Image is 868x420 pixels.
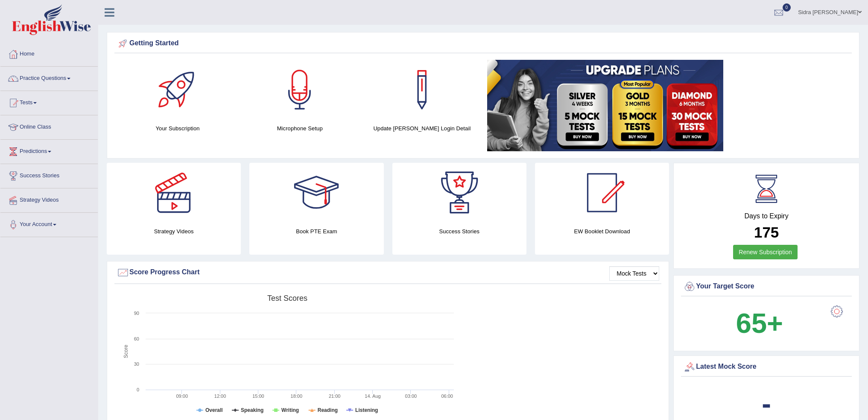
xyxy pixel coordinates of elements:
[243,124,357,133] h4: Microphone Setup
[392,227,526,236] h4: Success Stories
[0,188,98,210] a: Strategy Videos
[134,311,139,316] text: 90
[365,394,380,399] tspan: 14. Aug
[683,280,850,293] div: Your Target Score
[214,394,226,399] text: 12:00
[487,60,723,151] img: small5.jpg
[0,42,98,64] a: Home
[733,245,798,259] a: Renew Subscription
[121,124,234,133] h4: Your Subscription
[249,227,383,236] h4: Book PTE Exam
[252,394,264,399] text: 15:00
[535,227,669,236] h4: EW Booklet Download
[0,91,98,112] a: Tests
[441,394,453,399] text: 06:00
[365,124,479,133] h4: Update [PERSON_NAME] Login Detail
[762,388,771,419] b: -
[683,212,850,220] h4: Days to Expiry
[0,213,98,234] a: Your Account
[329,394,341,399] text: 21:00
[736,308,783,339] b: 65+
[134,361,139,367] text: 30
[0,140,98,161] a: Predictions
[0,164,98,185] a: Success Stories
[291,394,303,399] text: 18:00
[0,67,98,88] a: Practice Questions
[137,387,139,392] text: 0
[117,37,850,50] div: Getting Started
[318,407,338,413] tspan: Reading
[241,407,263,413] tspan: Speaking
[123,345,129,358] tspan: Score
[267,294,307,303] tspan: Test scores
[176,394,188,399] text: 09:00
[107,227,241,236] h4: Strategy Videos
[683,361,850,373] div: Latest Mock Score
[117,266,659,279] div: Score Progress Chart
[783,3,791,12] span: 0
[754,224,779,241] b: 175
[281,407,299,413] tspan: Writing
[355,407,378,413] tspan: Listening
[405,394,417,399] text: 03:00
[205,407,223,413] tspan: Overall
[134,336,139,341] text: 60
[0,115,98,137] a: Online Class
